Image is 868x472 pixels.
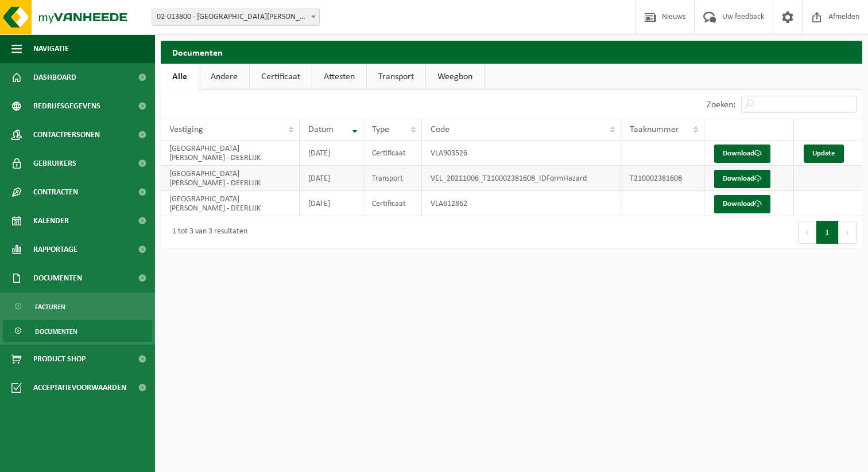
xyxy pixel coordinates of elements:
[35,296,65,318] span: Facturen
[630,125,679,134] span: Taaknummer
[300,166,363,191] td: [DATE]
[363,166,422,191] td: Transport
[33,149,76,178] span: Gebruikers
[33,63,76,92] span: Dashboard
[161,191,300,216] td: [GEOGRAPHIC_DATA][PERSON_NAME] - DEERLIJK
[714,145,770,163] a: Download
[35,321,77,342] span: Documenten
[161,166,300,191] td: [GEOGRAPHIC_DATA][PERSON_NAME] - DEERLIJK
[33,34,69,63] span: Navigatie
[312,64,366,90] a: Attesten
[199,64,249,90] a: Andere
[367,64,425,90] a: Transport
[707,100,735,110] label: Zoeken:
[839,221,857,244] button: Next
[621,166,704,191] td: T210002381608
[422,141,621,166] td: VLA903526
[422,191,621,216] td: VLA612862
[33,345,86,373] span: Product Shop
[250,64,312,90] a: Certificaat
[816,221,839,244] button: 1
[300,191,363,216] td: [DATE]
[714,195,770,213] a: Download
[161,64,199,90] a: Alle
[161,41,862,63] h2: Documenten
[422,166,621,191] td: VEL_20211006_T210002381608_IDFormHazard
[300,141,363,166] td: [DATE]
[426,64,484,90] a: Weegbon
[372,125,389,134] span: Type
[169,125,203,134] span: Vestiging
[798,221,816,244] button: Previous
[33,235,77,264] span: Rapportage
[804,145,844,163] a: Update
[33,92,100,120] span: Bedrijfsgegevens
[3,320,152,342] a: Documenten
[3,295,152,317] a: Facturen
[33,373,126,402] span: Acceptatievoorwaarden
[308,125,334,134] span: Datum
[152,9,320,26] span: 02-013800 - BLUE WOODS HOTEL - DEERLIJK
[161,141,300,166] td: [GEOGRAPHIC_DATA][PERSON_NAME] - DEERLIJK
[33,264,82,292] span: Documenten
[714,170,770,188] a: Download
[33,120,100,149] span: Contactpersonen
[363,141,422,166] td: Certificaat
[431,125,449,134] span: Code
[363,191,422,216] td: Certificaat
[33,178,78,206] span: Contracten
[166,222,247,243] div: 1 tot 3 van 3 resultaten
[33,206,69,235] span: Kalender
[152,9,319,25] span: 02-013800 - BLUE WOODS HOTEL - DEERLIJK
